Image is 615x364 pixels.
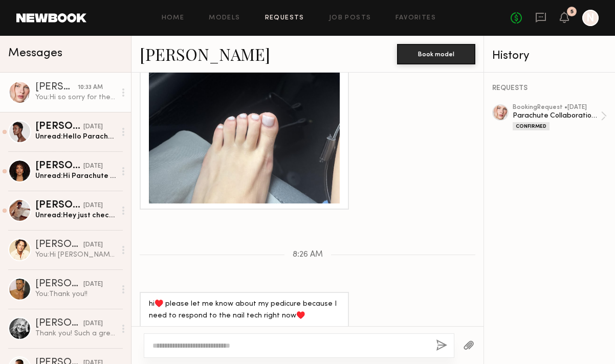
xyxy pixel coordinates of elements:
div: [DATE] [83,201,103,211]
div: Parachute Collaboration 2025 [513,111,601,121]
a: Models [209,15,240,21]
a: [PERSON_NAME] [140,43,270,65]
div: [PERSON_NAME] [35,318,83,329]
div: [PERSON_NAME] [35,161,83,171]
div: [DATE] [83,280,103,289]
span: Messages [8,48,62,59]
a: Home [162,15,185,21]
div: [DATE] [83,240,103,250]
button: Book model [397,44,475,64]
div: [DATE] [83,162,103,171]
a: Favorites [396,15,436,21]
div: [DATE] [83,122,103,132]
div: Unread: Hi Parachute Team, I hope you're doing well! I've been loving your bedding and wanted to ... [35,171,116,181]
a: bookingRequest •[DATE]Parachute Collaboration 2025Confirmed [513,104,607,130]
div: Thank you! Such a great team✨ [35,329,116,338]
div: [PERSON_NAME] [35,122,83,132]
div: [PERSON_NAME] [35,82,78,93]
div: You: Hi so sorry for the delay - you can keep pedicure! [35,93,116,102]
div: 5 [570,9,574,15]
div: History [492,50,607,62]
a: Job Posts [329,15,371,21]
div: [DATE] [83,319,103,329]
div: [PERSON_NAME] [35,240,83,250]
div: You: Thank you!! [35,289,116,299]
div: [PERSON_NAME] [35,279,83,289]
div: hi♥️ please let me know about my pedicure because I need to respond to the nail tech right now♥️ [149,299,340,322]
div: Unread: Hello Parachute team! Circling back to see if there’s an opportunity to work together? I ... [35,132,116,142]
div: Confirmed [513,122,550,130]
div: 10:33 AM [78,83,103,93]
a: Requests [265,15,304,21]
span: 8:26 AM [293,251,323,259]
div: booking Request • [DATE] [513,104,601,111]
a: N [582,10,599,26]
div: REQUESTS [492,85,607,92]
div: [PERSON_NAME] [35,200,83,211]
div: Unread: Hey just checking in on you guys if you are looking for [DEMOGRAPHIC_DATA] models ! Loved... [35,211,116,220]
div: You: Hi [PERSON_NAME], just confirmed with Nordstrom - please send your invoice to the 3 email ad... [35,250,116,260]
a: Book model [397,49,475,58]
